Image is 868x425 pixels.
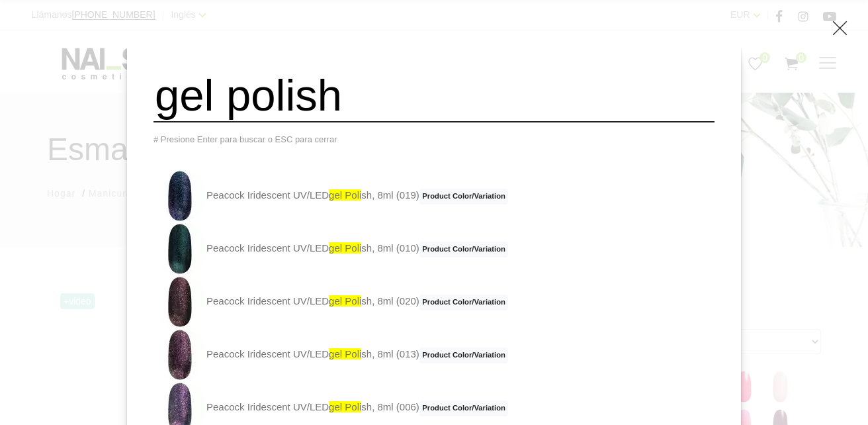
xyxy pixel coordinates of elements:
span: gel poli [329,295,361,307]
img: A dramatic finish with a chameleon effect. For an extra high shine, apply over a black base. Volu... [153,222,206,275]
span: Product Color/Variation [419,189,509,205]
img: A dramatic finish with a chameleon effect. For an extra high shine, apply over a black base. Volu... [153,275,206,328]
span: gel poli [329,348,361,359]
a: Peacock Iridescent UV/LEDgel polish, 8ml (013)Product Color/Variation [153,328,508,381]
span: Product Color/Variation [419,401,509,416]
span: gel poli [329,401,361,412]
span: # Presione Enter para buscar o ESC para cerrar [153,134,337,144]
a: Peacock Iridescent UV/LEDgel polish, 8ml (020)Product Color/Variation [153,275,508,328]
img: A dramatic finish with a chameleon effect. For an extra high shine, apply over a black base. Volu... [153,328,206,381]
span: gel poli [329,242,361,254]
span: Product Color/Variation [419,242,509,258]
a: Peacock Iridescent UV/LEDgel polish, 8ml (010)Product Color/Variation [153,222,508,275]
span: gel poli [329,189,361,201]
img: A dramatic finish with a chameleon effect. For an extra high shine, apply over a black base. Volu... [153,169,206,222]
span: Product Color/Variation [419,348,509,363]
span: Product Color/Variation [419,295,509,310]
a: Peacock Iridescent UV/LEDgel polish, 8ml (019)Product Color/Variation [153,169,508,222]
input: Buscar productos... [153,69,715,122]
